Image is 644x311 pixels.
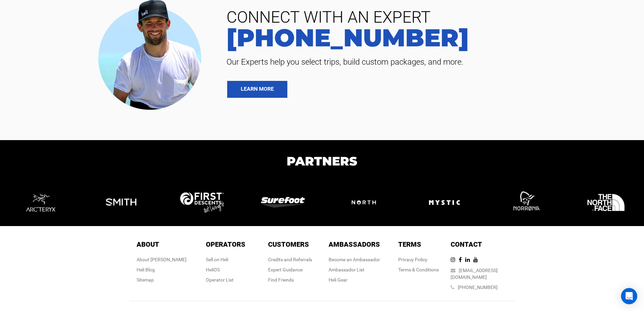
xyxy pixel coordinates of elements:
[206,267,220,272] a: HeliOS
[227,81,287,98] a: LEARN MORE
[180,192,224,213] img: logo
[221,9,634,25] span: CONNECT WITH AN EXPERT
[398,257,427,262] a: Privacy Policy
[206,256,245,263] div: Sell on Heli
[268,257,312,262] a: Credits and Referrals
[458,285,498,290] a: [PHONE_NUMBER]
[398,267,439,272] a: Terms & Conditions
[100,181,142,224] img: logo
[268,276,312,283] div: Find Friends
[268,267,303,272] a: Expert Guidance
[621,288,637,304] div: Open Intercom Messenger
[585,181,627,224] img: logo
[221,25,634,50] a: [PHONE_NUMBER]
[137,256,187,263] div: About [PERSON_NAME]
[342,191,386,214] img: logo
[268,240,309,248] span: Customers
[206,276,245,283] div: Operator List
[329,257,380,262] a: Become an Ambassador
[329,266,380,273] div: Ambassador List
[423,181,466,224] img: logo
[206,240,245,248] span: Operators
[398,240,421,248] span: Terms
[504,181,546,224] img: logo
[261,197,305,208] img: logo
[451,240,482,248] span: Contact
[137,267,155,272] a: Heli Blog
[137,276,187,283] div: Sitemap
[19,181,62,224] img: logo
[451,268,498,280] a: [EMAIL_ADDRESS][DOMAIN_NAME]
[329,277,348,283] a: Heli Gear
[221,57,634,67] span: Our Experts help you select trips, build custom packages, and more.
[137,240,159,248] span: About
[329,240,380,248] span: Ambassadors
